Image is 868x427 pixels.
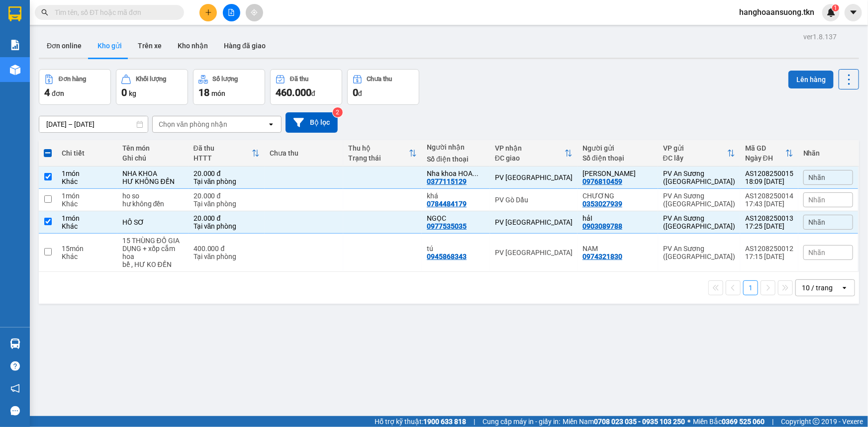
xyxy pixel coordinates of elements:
button: plus [199,4,217,21]
div: Ghi chú [122,154,184,162]
div: NGỌC [427,214,485,222]
div: Khác [62,222,112,230]
span: món [211,89,225,97]
span: search [41,9,48,16]
div: 0377115129 [427,177,467,185]
button: Lên hàng [788,71,834,88]
div: 0353027939 [582,200,622,208]
th: Toggle SortBy [740,140,798,167]
div: Chưa thu [270,149,338,157]
img: warehouse-icon [10,339,20,349]
div: Khác [62,253,112,260]
div: Trạng thái [348,154,409,162]
div: ĐC giao [495,154,565,162]
div: 0974321830 [582,253,622,260]
div: 10 / trang [802,283,833,293]
span: notification [10,384,20,393]
div: 0903089788 [582,222,622,230]
div: ĐC lấy [663,154,727,162]
div: 0976810459 [582,177,622,185]
div: PV An Sương ([GEOGRAPHIC_DATA]) [663,170,735,185]
div: 20.000 đ [193,214,260,222]
span: đ [311,89,315,97]
div: Khối lượng [136,76,166,83]
div: Chi tiết [62,149,112,157]
div: Ngày ĐH [745,154,785,162]
div: 20.000 đ [193,192,260,200]
img: warehouse-icon [10,65,20,75]
span: 4 [44,86,50,98]
span: ⚪️ [687,420,690,424]
button: caret-down [845,4,862,21]
div: PV [GEOGRAPHIC_DATA] [495,173,573,181]
div: 15 món [62,245,112,253]
div: HTTT [193,154,252,162]
div: Số lượng [213,76,238,83]
div: HƯ KHÔNG ĐỀN [122,177,184,185]
div: Đã thu [290,76,308,83]
span: Miền Bắc [693,416,765,427]
span: question-circle [10,361,20,371]
strong: 0369 525 060 [722,418,765,426]
button: 1 [743,280,758,295]
div: tú [427,245,485,253]
span: 18 [198,86,209,98]
span: Nhãn [809,196,826,204]
span: Cung cấp máy in - giấy in: [482,416,560,427]
div: Số điện thoại [582,154,653,162]
div: Người gửi [582,144,653,152]
div: PV Gò Dầu [495,196,573,204]
div: PV An Sương ([GEOGRAPHIC_DATA]) [663,245,735,260]
span: | [474,416,475,427]
div: 0945868343 [427,253,467,260]
div: ho so [122,192,184,200]
div: AS1208250015 [745,170,793,177]
th: Toggle SortBy [343,140,422,167]
strong: 0708 023 035 - 0935 103 250 [594,418,685,426]
div: 1 món [62,192,112,200]
th: Toggle SortBy [658,140,740,167]
div: 0977535035 [427,222,467,230]
div: 17:43 [DATE] [745,200,793,208]
span: 0 [121,86,127,98]
div: 17:15 [DATE] [745,253,793,260]
button: Trên xe [130,34,170,58]
div: Tên món [122,144,184,152]
div: ver 1.8.137 [803,31,837,42]
div: bể , HƯ KO ĐỀN [122,260,184,268]
button: Đã thu460.000đ [270,69,342,105]
div: AS1208250012 [745,245,793,253]
div: AS1208250013 [745,214,793,222]
th: Toggle SortBy [490,140,578,167]
div: Thu hộ [348,144,409,152]
span: ... [473,170,479,177]
div: PV [GEOGRAPHIC_DATA] [495,249,573,256]
svg: open [267,120,275,128]
sup: 2 [333,107,343,117]
div: khá [427,192,485,200]
div: Chọn văn phòng nhận [159,119,227,129]
div: Đã thu [193,144,252,152]
div: Số điện thoại [427,155,485,163]
div: 18:09 [DATE] [745,177,793,185]
svg: open [841,284,849,292]
div: 17:25 [DATE] [745,222,793,230]
span: 460.000 [276,86,311,98]
div: Chưa thu [367,76,392,83]
div: 15 THÙNG ĐỒ GIA DỤNG + xốp cắm hoa [122,237,184,260]
div: HỒ SƠ [122,218,184,226]
div: Tại văn phòng [193,200,260,208]
div: Tại văn phòng [193,177,260,185]
button: Khối lượng0kg [116,69,188,105]
button: file-add [223,4,240,21]
span: 1 [834,4,837,11]
div: Nhãn [803,149,853,157]
button: Bộ lọc [286,112,338,133]
span: | [772,416,773,427]
div: Tại văn phòng [193,253,260,260]
span: đơn [52,89,64,97]
div: Khác [62,200,112,208]
div: 0784484179 [427,200,467,208]
input: Select a date range. [39,116,148,132]
div: 1 món [62,170,112,177]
